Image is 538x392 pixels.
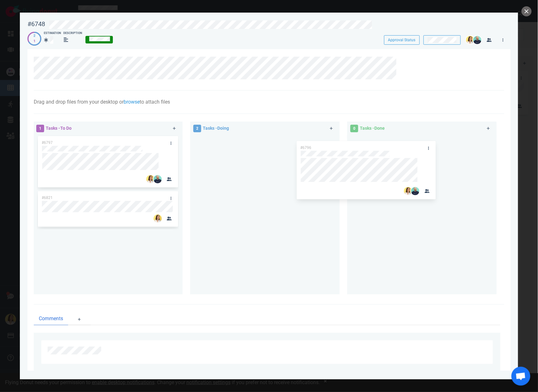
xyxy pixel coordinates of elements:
[466,36,474,44] img: 26
[193,125,201,132] span: 2
[203,126,229,131] span: Tasks - Doing
[46,126,72,131] span: Tasks - To Do
[33,33,35,39] div: 2
[33,39,35,44] div: 1
[384,35,420,45] button: Approval Status
[522,6,532,16] button: close
[140,99,170,105] span: to attach files
[146,175,155,183] img: 26
[39,315,63,322] span: Comments
[63,31,82,36] div: Description
[360,126,385,131] span: Tasks - Done
[34,99,124,105] span: Drag and drop files from your desktop or
[36,125,44,132] span: 1
[154,214,162,223] img: 26
[42,196,53,200] span: #6821
[124,99,140,105] a: browse
[44,31,61,36] div: Estimation
[512,367,530,386] div: Ouvrir le chat
[473,36,482,44] img: 26
[154,175,162,183] img: 26
[42,140,53,145] span: #6797
[350,125,358,132] span: 0
[27,20,45,28] div: #6748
